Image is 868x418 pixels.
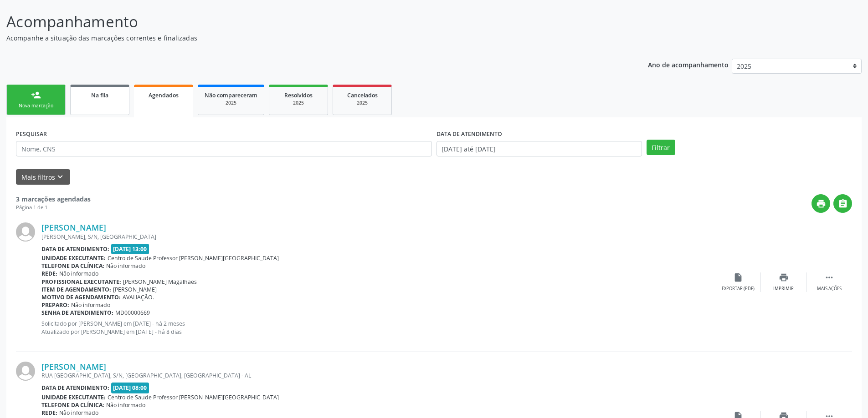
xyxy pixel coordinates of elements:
label: PESQUISAR [16,127,47,141]
input: Nome, CNS [16,141,432,156]
span: Na fila [91,91,108,99]
span: Cancelados [347,91,378,99]
b: Telefone da clínica: [41,262,104,270]
a: [PERSON_NAME] [41,362,106,372]
i:  [824,272,834,282]
b: Senha de atendimento: [41,309,113,317]
div: 2025 [276,100,321,106]
b: Profissional executante: [41,278,121,286]
span: MD00000669 [115,309,150,317]
span: [DATE] 13:00 [111,244,149,254]
p: Ano de acompanhamento [648,59,729,70]
input: Selecione um intervalo [437,141,642,156]
i: keyboard_arrow_down [55,172,65,182]
span: [PERSON_NAME] Magalhaes [123,278,197,286]
button: Mais filtroskeyboard_arrow_down [16,169,70,185]
span: [DATE] 08:00 [111,383,149,393]
p: Acompanhe a situação das marcações correntes e finalizadas [6,33,605,43]
span: Não informado [106,401,145,409]
div: RUA [GEOGRAPHIC_DATA], S/N, [GEOGRAPHIC_DATA], [GEOGRAPHIC_DATA] - AL [41,372,715,379]
button: print [812,194,830,213]
div: Imprimir [773,286,794,292]
b: Motivo de agendamento: [41,293,121,301]
span: Centro de Saude Professor [PERSON_NAME][GEOGRAPHIC_DATA] [108,254,279,262]
b: Rede: [41,409,57,417]
span: Não informado [59,409,98,417]
div: Nova marcação [13,102,59,109]
span: Resolvidos [284,91,313,99]
img: img [16,362,35,381]
p: Solicitado por [PERSON_NAME] em [DATE] - há 2 meses Atualizado por [PERSON_NAME] em [DATE] - há 8... [41,320,715,335]
label: DATA DE ATENDIMENTO [437,127,502,141]
div: 2025 [205,100,257,106]
div: [PERSON_NAME], S/N, [GEOGRAPHIC_DATA] [41,233,715,241]
i: print [779,272,789,282]
div: Mais ações [817,286,842,292]
i: insert_drive_file [733,272,743,282]
a: [PERSON_NAME] [41,222,106,232]
img: img [16,222,35,242]
span: Não informado [71,301,110,309]
p: Acompanhamento [6,10,605,33]
span: [PERSON_NAME] [113,286,157,293]
b: Unidade executante: [41,254,106,262]
b: Data de atendimento: [41,384,109,392]
button:  [833,194,852,213]
span: Não informado [106,262,145,270]
b: Rede: [41,270,57,277]
strong: 3 marcações agendadas [16,195,91,203]
i:  [838,199,848,209]
div: 2025 [339,100,385,106]
span: AVALIAÇÃO. [123,293,154,301]
span: Centro de Saude Professor [PERSON_NAME][GEOGRAPHIC_DATA] [108,393,279,401]
b: Data de atendimento: [41,245,109,253]
div: Exportar (PDF) [722,286,755,292]
b: Telefone da clínica: [41,401,104,409]
b: Unidade executante: [41,393,106,401]
span: Não compareceram [205,91,257,99]
div: person_add [31,90,41,100]
i: print [816,199,826,209]
span: Agendados [149,91,179,99]
b: Preparo: [41,301,69,309]
span: Não informado [59,270,98,277]
button: Filtrar [647,140,675,155]
div: Página 1 de 1 [16,204,91,212]
b: Item de agendamento: [41,286,111,293]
